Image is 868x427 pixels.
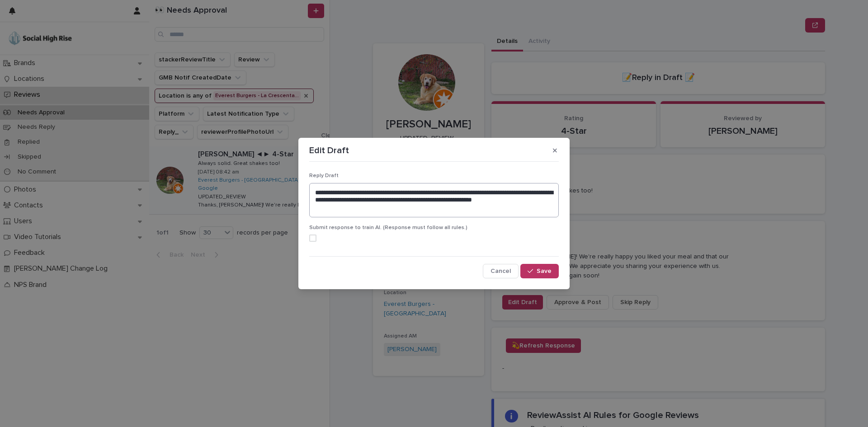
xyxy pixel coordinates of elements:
span: Submit response to train AI. (Response must follow all rules.) [309,225,467,230]
p: Edit Draft [309,145,349,156]
button: Cancel [483,264,519,278]
span: Cancel [491,268,511,274]
span: Reply Draft [309,173,339,178]
button: Save [520,264,559,278]
span: Save [537,268,552,274]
